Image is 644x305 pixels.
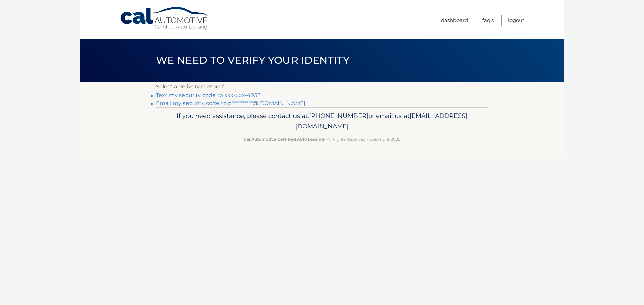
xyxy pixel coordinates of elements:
p: If you need assistance, please contact us at: or email us at [160,110,484,132]
p: - All Rights Reserved - Copyright 2025 [160,136,484,143]
strong: Cal Automotive Certified Auto Leasing [244,137,324,142]
a: Cal Automotive [120,7,210,30]
span: We need to verify your identity [156,54,350,66]
a: FAQ's [482,15,494,26]
a: Text my security code to xxx-xxx-4932 [156,92,260,98]
a: Dashboard [441,15,468,26]
p: Select a delivery method: [156,82,488,91]
span: [PHONE_NUMBER] [309,112,368,120]
a: Email my security code to p**********@[DOMAIN_NAME] [156,100,305,106]
a: Logout [508,15,524,26]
